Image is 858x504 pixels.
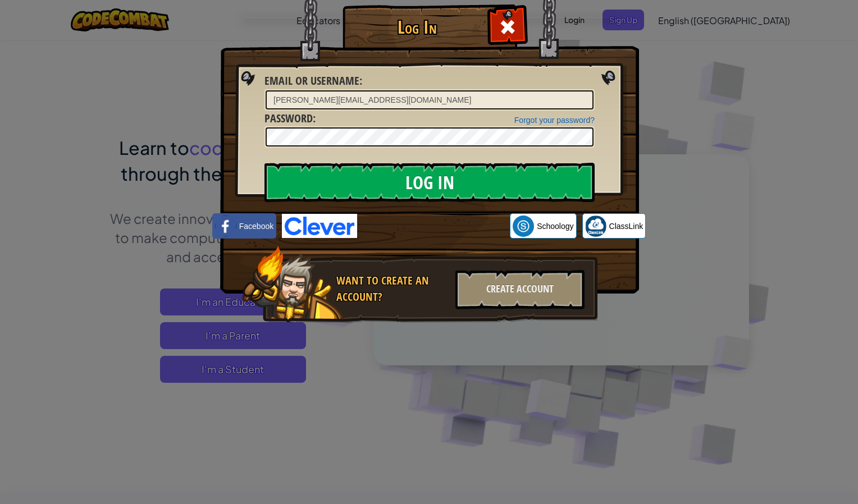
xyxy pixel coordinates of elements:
[282,214,357,238] img: clever-logo-blue.png
[264,73,359,88] span: Email or Username
[609,221,643,232] span: ClassLink
[627,11,847,114] iframe: Sign in with Google Dialog
[514,116,595,125] a: Forgot your password?
[585,216,606,237] img: classlink-logo-small.png
[513,216,534,237] img: schoology.png
[357,214,510,239] iframe: Sign in with Google Button
[537,221,573,232] span: Schoology
[264,111,313,126] span: Password
[455,270,585,309] div: Create Account
[215,216,236,237] img: facebook_small.png
[264,73,362,89] label: :
[336,273,449,305] div: Want to create an account?
[345,17,489,37] h1: Log In
[239,221,273,232] span: Facebook
[264,111,316,127] label: :
[264,163,595,202] input: Log In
